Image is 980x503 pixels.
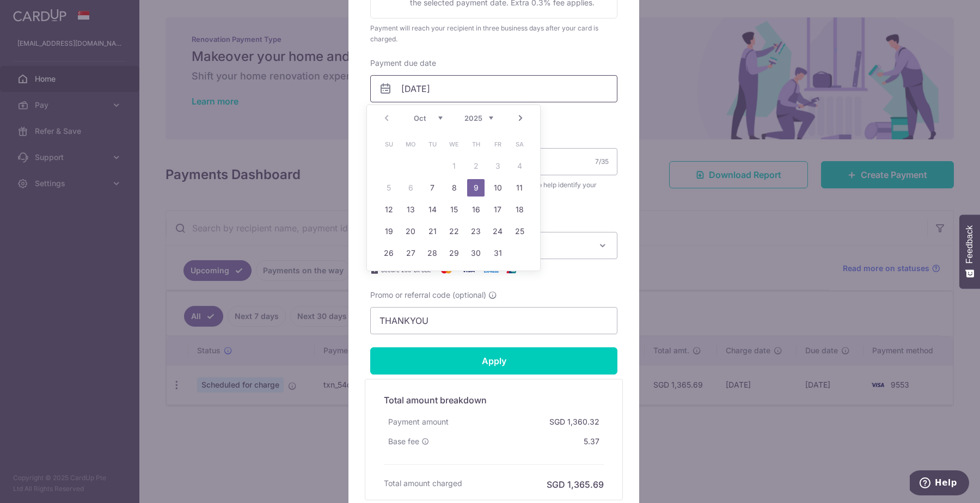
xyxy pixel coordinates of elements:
[514,112,527,125] a: Next
[424,201,441,218] a: 14
[402,223,419,240] a: 20
[402,136,419,153] span: Monday
[445,201,463,218] a: 15
[370,75,617,102] input: DD / MM / YYYY
[467,223,485,240] a: 23
[965,225,975,263] span: Feedback
[445,136,463,153] span: Wednesday
[467,201,485,218] a: 16
[489,223,506,240] a: 24
[370,58,436,69] label: Payment due date
[545,412,604,432] div: SGD 1,360.32
[388,436,419,447] span: Base fee
[380,136,397,153] span: Sunday
[424,136,441,153] span: Tuesday
[370,23,617,45] div: Payment will reach your recipient in three business days after your card is charged.
[384,412,453,432] div: Payment amount
[445,223,463,240] a: 22
[424,179,441,197] a: 7
[467,244,485,262] a: 30
[380,201,397,218] a: 12
[467,136,485,153] span: Thursday
[489,179,506,197] a: 10
[579,432,604,451] div: 5.37
[467,179,485,197] a: 9
[424,223,441,240] a: 21
[595,156,609,167] div: 7/35
[424,244,441,262] a: 28
[489,244,506,262] a: 31
[910,470,969,498] iframe: Opens a widget where you can find more information
[384,478,462,489] h6: Total amount charged
[380,244,397,262] a: 26
[511,223,528,240] a: 25
[489,136,506,153] span: Friday
[402,201,419,218] a: 13
[547,478,604,491] h6: SGD 1,365.69
[511,136,528,153] span: Saturday
[959,214,980,289] button: Feedback - Show survey
[384,394,604,407] h5: Total amount breakdown
[511,201,528,218] a: 18
[370,347,617,375] input: Apply
[445,179,463,197] a: 8
[511,179,528,197] a: 11
[380,223,397,240] a: 19
[402,244,419,262] a: 27
[489,201,506,218] a: 17
[445,244,463,262] a: 29
[370,290,486,300] span: Promo or referral code (optional)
